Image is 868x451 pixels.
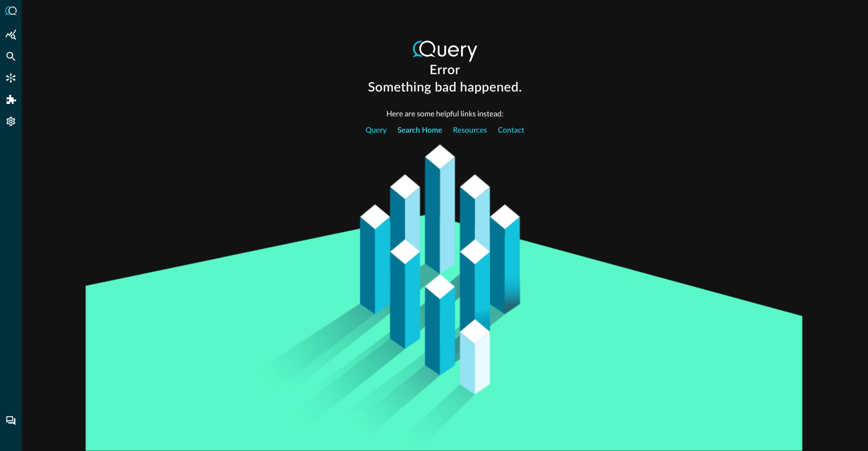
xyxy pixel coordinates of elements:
[2,113,19,130] div: Settings
[2,69,19,87] div: Connectors
[453,119,487,142] a: Resources
[2,48,19,65] div: Federated Search
[2,412,19,429] div: Chat
[2,26,19,43] div: Summary Insights
[386,108,504,119] p: Here are some helpful links instead:
[3,91,20,108] div: Addons
[365,119,386,142] a: Query
[430,62,461,79] h1: Error
[368,79,522,96] h2: Something bad happened.
[498,119,524,142] a: Contact
[397,119,442,142] a: Search Home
